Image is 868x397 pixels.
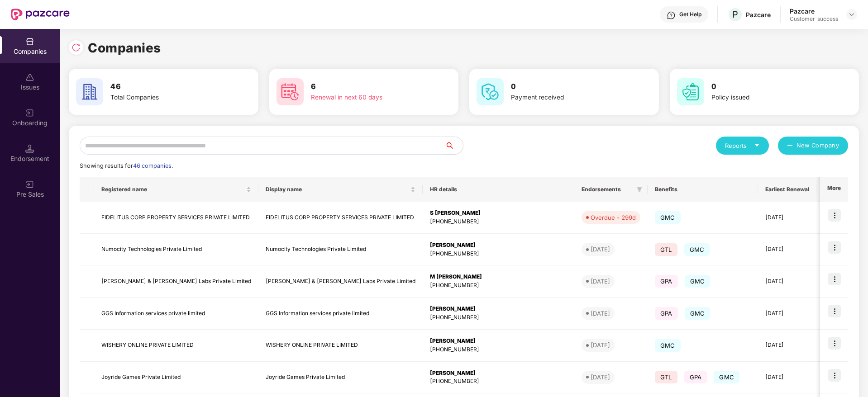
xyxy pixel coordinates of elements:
span: GTL [655,243,677,256]
td: WISHERY ONLINE PRIVATE LIMITED [258,330,423,362]
div: [DATE] [591,373,610,382]
th: More [820,177,848,202]
span: GMC [685,275,711,288]
img: icon [828,337,841,350]
img: svg+xml;base64,PHN2ZyBpZD0iSGVscC0zMngzMiIgeG1sbnM9Imh0dHA6Ly93d3cudzMub3JnLzIwMDAvc3ZnIiB3aWR0aD... [667,11,676,20]
span: P [732,9,738,20]
td: FIDELITUS CORP PROPERTY SERVICES PRIVATE LIMITED [258,202,423,234]
div: [PHONE_NUMBER] [430,281,567,290]
td: [DATE] [758,362,816,394]
span: GTL [655,371,677,383]
div: [PERSON_NAME] [430,305,567,313]
img: svg+xml;base64,PHN2ZyB3aWR0aD0iMTQuNSIgaGVpZ2h0PSIxNC41IiB2aWV3Qm94PSIwIDAgMTYgMTYiIGZpbGw9Im5vbm... [25,144,34,153]
span: GPA [655,275,678,288]
div: [DATE] [591,245,610,254]
div: [PHONE_NUMBER] [430,217,567,226]
th: HR details [423,177,574,202]
td: [DATE] [758,202,816,234]
td: [DATE] [758,330,816,362]
span: GMC [655,211,681,224]
span: Showing results for [80,162,173,169]
td: WISHERY ONLINE PRIVATE LIMITED [94,330,258,362]
div: [PHONE_NUMBER] [430,250,567,258]
td: [DATE] [758,265,816,298]
div: Total Companies [110,93,224,103]
h3: 6 [311,81,425,93]
img: svg+xml;base64,PHN2ZyB4bWxucz0iaHR0cDovL3d3dy53My5vcmcvMjAwMC9zdmciIHdpZHRoPSI2MCIgaGVpZ2h0PSI2MC... [76,78,103,105]
div: S [PERSON_NAME] [430,209,567,217]
img: svg+xml;base64,PHN2ZyB3aWR0aD0iMjAiIGhlaWdodD0iMjAiIHZpZXdCb3g9IjAgMCAyMCAyMCIgZmlsbD0ibm9uZSIgeG... [25,180,34,189]
img: svg+xml;base64,PHN2ZyB4bWxucz0iaHR0cDovL3d3dy53My5vcmcvMjAwMC9zdmciIHdpZHRoPSI2MCIgaGVpZ2h0PSI2MC... [477,78,504,105]
img: svg+xml;base64,PHN2ZyBpZD0iSXNzdWVzX2Rpc2FibGVkIiB4bWxucz0iaHR0cDovL3d3dy53My5vcmcvMjAwMC9zdmciIH... [25,73,34,82]
div: Overdue - 299d [591,213,636,222]
div: Pazcare [746,10,771,19]
img: icon [828,209,841,222]
img: svg+xml;base64,PHN2ZyB4bWxucz0iaHR0cDovL3d3dy53My5vcmcvMjAwMC9zdmciIHdpZHRoPSI2MCIgaGVpZ2h0PSI2MC... [277,78,304,105]
div: [DATE] [591,340,610,350]
td: Joyride Games Private Limited [94,362,258,394]
img: icon [828,241,841,254]
span: caret-down [754,142,760,148]
div: [PERSON_NAME] [430,241,567,250]
div: [PERSON_NAME] [430,337,567,345]
h3: 46 [110,81,224,93]
span: Display name [266,186,409,193]
img: icon [828,273,841,285]
div: Reports [725,141,760,150]
div: Customer_success [790,15,838,23]
img: svg+xml;base64,PHN2ZyBpZD0iQ29tcGFuaWVzIiB4bWxucz0iaHR0cDovL3d3dy53My5vcmcvMjAwMC9zdmciIHdpZHRoPS... [25,37,34,46]
div: [PHONE_NUMBER] [430,313,567,322]
button: plusNew Company [778,137,848,155]
td: [DATE] [758,234,816,266]
div: [PERSON_NAME] [430,369,567,378]
div: Pazcare [790,7,838,15]
div: [DATE] [591,309,610,318]
span: plus [787,142,793,150]
th: Benefits [648,177,758,202]
div: M [PERSON_NAME] [430,273,567,281]
td: [DATE] [758,298,816,330]
img: icon [828,369,841,382]
div: [PHONE_NUMBER] [430,377,567,386]
button: search [444,137,463,155]
td: GGS Information services private limited [94,298,258,330]
span: GMC [714,371,739,383]
span: GMC [685,307,711,320]
div: Renewal in next 60 days [311,93,425,103]
span: search [444,142,463,149]
div: Policy issued [711,93,825,103]
th: Earliest Renewal [758,177,816,202]
td: FIDELITUS CORP PROPERTY SERVICES PRIVATE LIMITED [94,202,258,234]
img: New Pazcare Logo [11,9,70,20]
img: svg+xml;base64,PHN2ZyB4bWxucz0iaHR0cDovL3d3dy53My5vcmcvMjAwMC9zdmciIHdpZHRoPSI2MCIgaGVpZ2h0PSI2MC... [677,78,704,105]
td: Numocity Technologies Private Limited [94,234,258,266]
h1: Companies [88,38,161,58]
div: Get Help [679,11,701,18]
td: [PERSON_NAME] & [PERSON_NAME] Labs Private Limited [94,265,258,298]
td: Joyride Games Private Limited [258,362,423,394]
span: New Company [796,141,839,150]
div: Payment received [511,93,625,103]
h3: 0 [511,81,625,93]
span: 46 companies. [133,162,173,169]
div: [DATE] [591,277,610,286]
h3: 0 [711,81,825,93]
th: Display name [258,177,423,202]
span: GPA [684,371,707,383]
div: [PHONE_NUMBER] [430,345,567,354]
img: icon [828,305,841,317]
img: svg+xml;base64,PHN2ZyBpZD0iRHJvcGRvd24tMzJ4MzIiIHhtbG5zPSJodHRwOi8vd3d3LnczLm9yZy8yMDAwL3N2ZyIgd2... [848,11,855,18]
span: GMC [684,243,710,256]
span: filter [635,184,644,195]
img: svg+xml;base64,PHN2ZyBpZD0iUmVsb2FkLTMyeDMyIiB4bWxucz0iaHR0cDovL3d3dy53My5vcmcvMjAwMC9zdmciIHdpZH... [72,43,81,52]
span: GMC [655,339,681,352]
th: Registered name [94,177,258,202]
td: GGS Information services private limited [258,298,423,330]
span: filter [637,187,642,192]
img: svg+xml;base64,PHN2ZyB3aWR0aD0iMjAiIGhlaWdodD0iMjAiIHZpZXdCb3g9IjAgMCAyMCAyMCIgZmlsbD0ibm9uZSIgeG... [25,109,34,118]
span: GPA [655,307,678,320]
td: Numocity Technologies Private Limited [258,234,423,266]
td: [PERSON_NAME] & [PERSON_NAME] Labs Private Limited [258,265,423,298]
span: Registered name [101,186,244,193]
th: Issues [816,177,855,202]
